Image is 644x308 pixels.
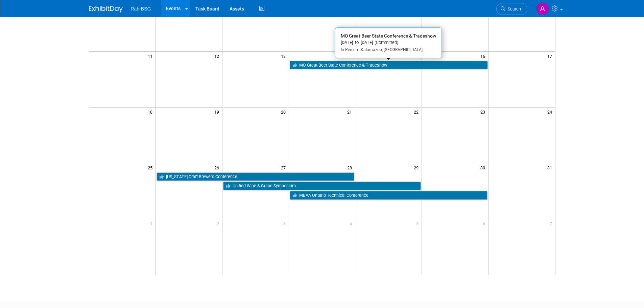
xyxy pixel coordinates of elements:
span: 2 [216,219,222,228]
span: In-Person [341,47,358,52]
a: MO Great Beer State Conference & Tradeshow [290,61,488,70]
span: 28 [347,163,355,172]
a: Unified Wine & Grape Symposium [223,182,421,190]
span: 29 [413,163,422,172]
span: 16 [480,52,488,60]
span: (Committed) [373,40,398,45]
span: 13 [280,52,289,60]
span: 25 [147,163,156,172]
span: 20 [280,108,289,116]
span: 1 [149,219,156,228]
span: 18 [147,108,156,116]
span: 3 [283,219,289,228]
span: MO Great Beer State Conference & Tradeshow [341,33,436,39]
span: 23 [480,108,488,116]
span: RahrBSG [131,6,151,11]
span: 19 [214,108,222,116]
span: 22 [413,108,422,116]
span: 27 [280,163,289,172]
span: 26 [214,163,222,172]
a: Search [496,3,527,15]
span: 11 [147,52,156,60]
img: Ashley Grotewold [536,2,549,15]
span: 12 [214,52,222,60]
div: [DATE] to [DATE] [341,40,436,46]
span: 24 [547,108,555,116]
img: ExhibitDay [89,6,123,13]
span: 4 [349,219,355,228]
span: 31 [547,163,555,172]
a: [US_STATE] Craft Brewers Conference [157,172,355,181]
a: MBAA Ontario Technical Conference [290,191,488,200]
span: 7 [549,219,555,228]
span: 21 [347,108,355,116]
span: 17 [547,52,555,60]
span: 30 [480,163,488,172]
span: Search [505,6,521,11]
span: 6 [482,219,488,228]
span: 5 [415,219,422,228]
span: Kalamazoo, [GEOGRAPHIC_DATA] [358,47,423,52]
